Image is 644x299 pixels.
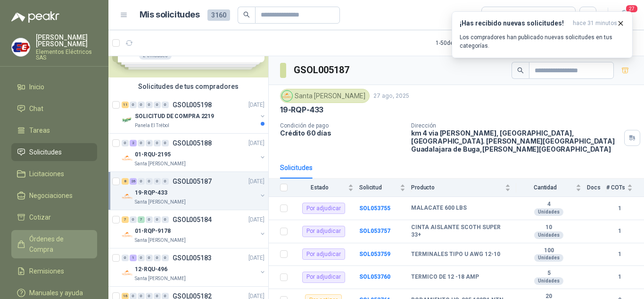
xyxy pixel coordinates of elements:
p: GSOL005198 [173,102,212,108]
b: 10 [516,224,581,231]
div: 0 [130,102,137,108]
b: 5 [516,270,581,277]
p: Dirección [411,122,620,129]
a: SOL053757 [359,228,390,234]
img: Company Logo [282,91,292,101]
span: # COTs [606,184,625,191]
p: Santa [PERSON_NAME] [135,198,186,206]
b: TERMINALES TIPO U AWG 12-10 [411,251,500,258]
img: Company Logo [12,38,30,56]
p: km 4 via [PERSON_NAME], [GEOGRAPHIC_DATA], [GEOGRAPHIC_DATA]. [PERSON_NAME][GEOGRAPHIC_DATA] Guad... [411,129,620,153]
p: Condición de pago [280,122,404,129]
span: Manuales y ayuda [29,288,83,298]
p: [DATE] [248,177,264,186]
p: GSOL005188 [173,140,212,146]
a: SOL053759 [359,251,390,257]
div: 11 [122,102,129,108]
span: 27 [625,4,638,13]
div: 0 [154,178,161,185]
div: 1 - 50 de 841 [436,35,494,51]
b: 1 [606,227,633,236]
span: Negociaciones [29,190,73,201]
span: Órdenes de Compra [29,234,88,255]
p: [DATE] [248,101,264,110]
span: Solicitud [359,184,398,191]
div: Por adjudicar [302,226,345,237]
span: Remisiones [29,266,64,276]
p: 01-RQP-9178 [135,227,171,236]
div: 0 [138,140,145,146]
a: Chat [11,100,97,118]
b: 1 [606,273,633,282]
b: TERMICO DE 12 -18 AMP [411,273,479,281]
p: [DATE] [248,139,264,148]
div: 0 [146,255,153,261]
div: 0 [162,102,169,108]
b: 1 [606,204,633,213]
a: Negociaciones [11,187,97,205]
p: Santa [PERSON_NAME] [135,160,186,168]
h3: GSOL005187 [294,63,351,77]
p: 01-RQU-2195 [135,150,171,159]
div: 0 [146,178,153,185]
div: 26 [130,178,137,185]
b: 4 [516,201,581,208]
div: 0 [138,178,145,185]
div: Unidades [534,208,563,216]
p: Panela El Trébol [135,122,169,129]
p: 12-RQU-496 [135,265,167,274]
h3: ¡Has recibido nuevas solicitudes! [460,19,569,27]
div: 0 [130,216,137,223]
img: Company Logo [122,114,133,126]
b: 100 [516,247,581,255]
p: Elementos Eléctricos SAS [36,49,97,60]
p: GSOL005187 [173,178,212,185]
div: 7 [122,216,129,223]
th: Estado [293,179,359,197]
img: Company Logo [122,229,133,240]
a: 0 2 0 0 0 0 GSOL005188[DATE] Company Logo01-RQU-2195Santa [PERSON_NAME] [122,137,266,168]
div: 0 [146,102,153,108]
p: GSOL005183 [173,255,212,261]
span: Estado [293,184,346,191]
div: 0 [154,216,161,223]
div: 0 [122,255,129,261]
button: 27 [616,7,633,24]
div: Unidades [534,254,563,262]
p: Santa [PERSON_NAME] [135,275,186,282]
a: 11 0 0 0 0 0 GSOL005198[DATE] Company LogoSOLICITUD DE COMPRA 2219Panela El Trébol [122,99,266,129]
a: SOL053755 [359,205,390,212]
a: Solicitudes [11,143,97,161]
a: Licitaciones [11,165,97,183]
div: Por adjudicar [302,272,345,283]
button: ¡Has recibido nuevas solicitudes!hace 31 minutos Los compradores han publicado nuevas solicitudes... [452,11,633,58]
b: 1 [606,250,633,259]
div: 1 [130,255,137,261]
div: 8 [122,178,129,185]
th: Cantidad [516,179,587,197]
div: 0 [162,216,169,223]
span: Producto [411,184,503,191]
p: GSOL005184 [173,216,212,223]
span: Licitaciones [29,169,64,179]
span: Cantidad [516,184,574,191]
div: Solicitudes [280,162,313,173]
b: CINTA AISLANTE SCOTH SUPER 33+ [411,224,511,239]
p: 27 ago, 2025 [373,92,409,101]
div: 0 [138,255,145,261]
a: Inicio [11,78,97,96]
p: [DATE] [248,254,264,263]
div: 0 [154,140,161,146]
div: 0 [162,140,169,146]
a: Tareas [11,121,97,139]
span: search [243,11,250,18]
p: Santa [PERSON_NAME] [135,237,186,244]
div: 0 [162,255,169,261]
a: Remisiones [11,262,97,280]
span: Chat [29,103,43,114]
a: SOL053760 [359,273,390,280]
img: Company Logo [122,267,133,279]
div: Santa [PERSON_NAME] [280,89,370,103]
